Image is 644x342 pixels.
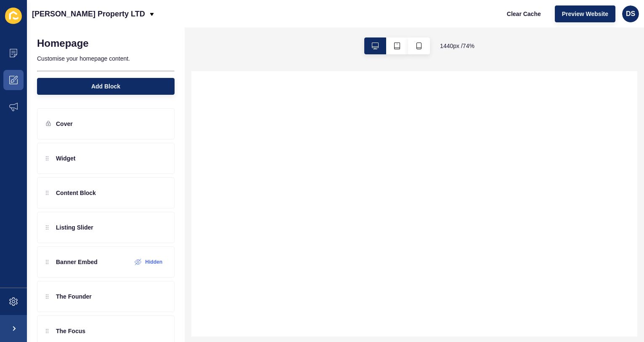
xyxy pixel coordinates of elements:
[555,5,615,22] button: Preview Website
[507,10,541,18] span: Clear Cache
[56,189,96,197] p: Content Block
[56,154,76,163] p: Widget
[37,78,175,95] button: Add Block
[91,82,120,91] span: Add Block
[37,37,89,49] h1: Homepage
[56,292,92,301] p: The Founder
[56,258,98,266] p: Banner Embed
[37,49,175,68] p: Customise your homepage content.
[562,10,608,18] span: Preview Website
[500,5,548,22] button: Clear Cache
[56,223,93,232] p: Listing Slider
[145,259,162,265] label: Hidden
[56,327,85,335] p: The Focus
[56,120,73,128] p: Cover
[626,10,635,18] span: DS
[440,42,474,50] span: 1440 px / 74 %
[32,3,145,24] p: [PERSON_NAME] Property LTD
